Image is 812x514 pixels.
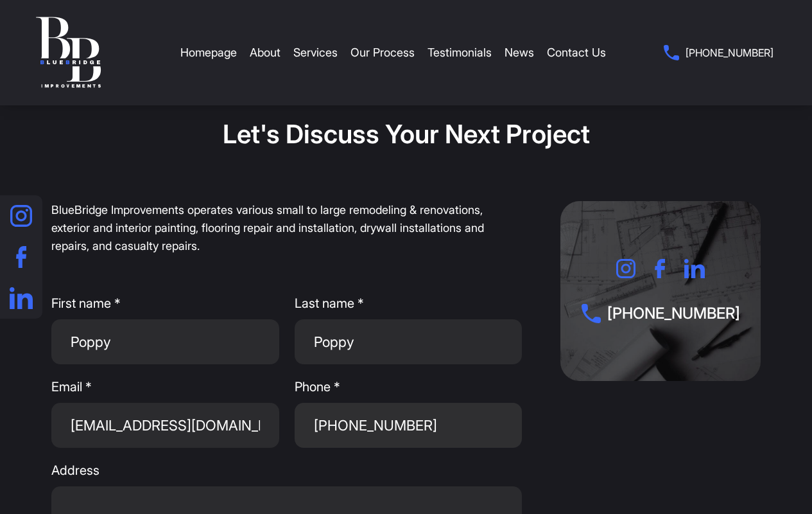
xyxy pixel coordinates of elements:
a: Testimonials [428,33,492,72]
div: BlueBridge Improvements operates various small to large remodeling & renovations, exterior and in... [51,201,522,255]
span: Email * [51,377,279,396]
span: Phone * [295,377,523,396]
input: Last name * [295,319,523,364]
a: Contact Us [547,33,606,72]
a: [PHONE_NUMBER] [582,304,740,323]
h2: Let's Discuss Your Next Project [51,119,761,201]
a: News [505,33,534,72]
a: About [250,33,281,72]
input: Email * [51,403,279,448]
a: Homepage [180,33,237,72]
span: Address [51,461,522,480]
span: [PHONE_NUMBER] [686,44,773,62]
a: Our Process [350,33,415,72]
span: First name * [51,294,279,313]
a: [PHONE_NUMBER] [664,44,773,62]
input: Phone * [295,403,523,448]
a: Services [293,33,338,72]
input: First name * [51,319,279,364]
span: Last name * [295,294,523,313]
